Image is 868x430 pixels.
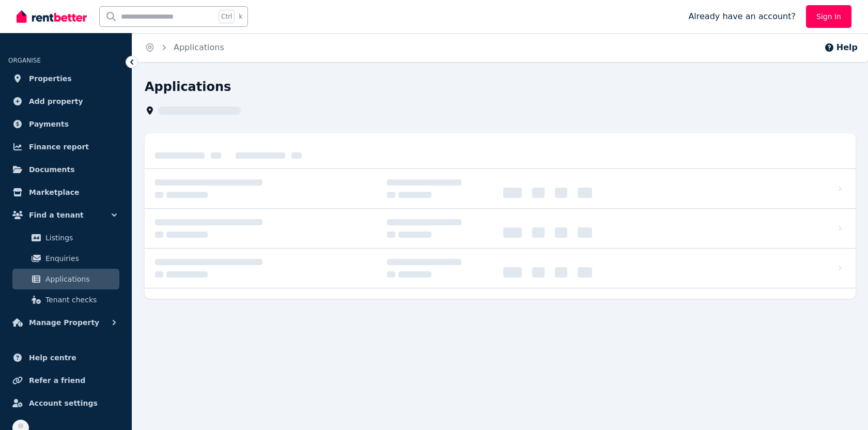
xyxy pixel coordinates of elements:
[688,10,796,23] span: Already have an account?
[17,9,87,24] img: RentBetter
[8,347,123,368] a: Help centre
[29,351,76,364] span: Help centre
[29,209,84,221] span: Find a tenant
[45,252,115,265] span: Enquiries
[45,273,115,285] span: Applications
[29,95,83,108] span: Add property
[45,232,115,244] span: Listings
[132,33,237,62] nav: Breadcrumb
[45,294,115,306] span: Tenant checks
[8,393,123,413] a: Account settings
[12,269,119,289] a: Applications
[806,5,851,28] a: Sign In
[219,10,235,23] span: Ctrl
[8,114,123,134] a: Payments
[8,370,123,391] a: Refer a friend
[145,79,231,95] h1: Applications
[8,57,41,64] span: ORGANISE
[174,42,224,52] a: Applications
[12,289,119,310] a: Tenant checks
[8,312,123,333] button: Manage Property
[29,141,89,153] span: Finance report
[824,41,858,54] button: Help
[8,159,123,180] a: Documents
[29,118,69,130] span: Payments
[29,72,72,85] span: Properties
[8,68,123,89] a: Properties
[8,136,123,157] a: Finance report
[29,397,98,409] span: Account settings
[8,182,123,203] a: Marketplace
[8,91,123,112] a: Add property
[29,374,85,387] span: Refer a friend
[12,227,119,248] a: Listings
[8,205,123,225] button: Find a tenant
[29,163,75,176] span: Documents
[12,248,119,269] a: Enquiries
[29,316,99,329] span: Manage Property
[239,12,242,21] span: k
[29,186,79,198] span: Marketplace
